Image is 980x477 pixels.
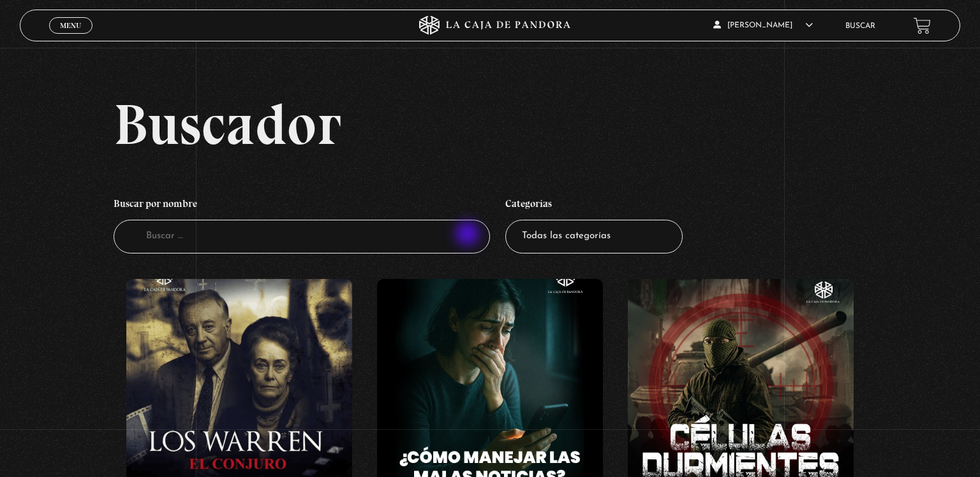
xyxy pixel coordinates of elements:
span: Cerrar [56,32,86,41]
h4: Buscar por nombre [114,191,490,220]
h2: Buscador [114,96,960,153]
span: [PERSON_NAME] [713,22,813,29]
h4: Categorías [505,191,683,220]
a: Buscar [845,22,875,30]
a: View your shopping cart [914,17,931,34]
span: Menu [60,22,81,29]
